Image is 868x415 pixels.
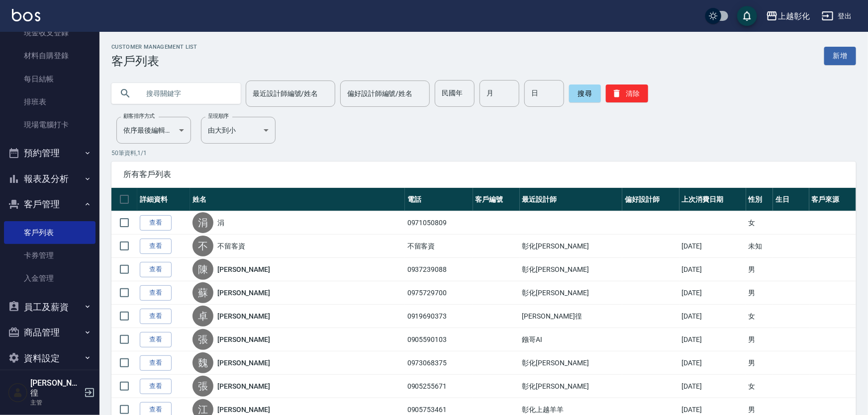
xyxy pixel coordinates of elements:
[30,378,81,398] h5: [PERSON_NAME]徨
[140,332,172,347] a: 查看
[111,44,197,50] h2: Customer Management List
[762,6,814,26] button: 上越彰化
[193,306,213,327] div: 卓
[746,235,773,258] td: 未知
[405,258,473,281] td: 0937239088
[679,351,746,375] td: [DATE]
[193,259,213,280] div: 陳
[217,334,270,344] a: [PERSON_NAME]
[746,375,773,398] td: 女
[140,262,172,277] a: 查看
[746,258,773,281] td: 男
[746,351,773,375] td: 男
[4,140,96,166] button: 預約管理
[140,379,172,394] a: 查看
[405,281,473,305] td: 0975729700
[208,112,229,120] label: 呈現順序
[679,305,746,328] td: [DATE]
[140,355,172,371] a: 查看
[746,305,773,328] td: 女
[217,381,270,391] a: [PERSON_NAME]
[405,328,473,351] td: 0905590103
[4,221,96,244] a: 客戶列表
[30,398,81,407] p: 主管
[4,244,96,267] a: 卡券管理
[473,188,520,211] th: 客戶編號
[679,328,746,351] td: [DATE]
[140,239,172,254] a: 查看
[201,117,276,144] div: 由大到小
[679,188,746,211] th: 上次消費日期
[116,117,191,144] div: 依序最後編輯時間
[217,358,270,368] a: [PERSON_NAME]
[405,235,473,258] td: 不留客資
[679,375,746,398] td: [DATE]
[217,311,270,321] a: [PERSON_NAME]
[217,241,245,251] a: 不留客資
[622,188,679,211] th: 偏好設計師
[405,351,473,375] td: 0973068375
[520,375,623,398] td: 彰化[PERSON_NAME]
[193,376,213,397] div: 張
[818,7,856,25] button: 登出
[193,352,213,373] div: 魏
[4,267,96,290] a: 入金管理
[4,44,96,67] a: 材料自購登錄
[217,264,270,274] a: [PERSON_NAME]
[4,294,96,320] button: 員工及薪資
[606,84,648,102] button: 清除
[140,285,172,301] a: 查看
[140,309,172,324] a: 查看
[746,211,773,235] td: 女
[217,405,270,415] a: [PERSON_NAME]
[12,9,40,21] img: Logo
[4,166,96,192] button: 報表及分析
[111,149,856,158] p: 50 筆資料, 1 / 1
[737,6,757,26] button: save
[520,351,623,375] td: 彰化[PERSON_NAME]
[8,383,28,403] img: Person
[193,282,213,303] div: 蘇
[405,305,473,328] td: 0919690373
[520,328,623,351] td: 鏹哥AI
[217,288,270,298] a: [PERSON_NAME]
[4,113,96,136] a: 現場電腦打卡
[809,188,856,211] th: 客戶來源
[520,258,623,281] td: 彰化[PERSON_NAME]
[520,305,623,328] td: [PERSON_NAME]徨
[746,281,773,305] td: 男
[4,21,96,44] a: 現金收支登錄
[520,281,623,305] td: 彰化[PERSON_NAME]
[111,54,197,68] h3: 客戶列表
[520,235,623,258] td: 彰化[PERSON_NAME]
[217,218,224,228] a: 涓
[679,235,746,258] td: [DATE]
[824,47,856,65] a: 新增
[4,345,96,371] button: 資料設定
[193,212,213,233] div: 涓
[569,84,601,102] button: 搜尋
[778,10,810,22] div: 上越彰化
[4,90,96,113] a: 排班表
[679,281,746,305] td: [DATE]
[773,188,809,211] th: 生日
[405,375,473,398] td: 0905255671
[405,211,473,235] td: 0971050809
[193,329,213,350] div: 張
[746,328,773,351] td: 男
[123,169,844,179] span: 所有客戶列表
[140,215,172,231] a: 查看
[746,188,773,211] th: 性別
[4,320,96,345] button: 商品管理
[405,188,473,211] th: 電話
[190,188,405,211] th: 姓名
[137,188,190,211] th: 詳細資料
[679,258,746,281] td: [DATE]
[4,191,96,217] button: 客戶管理
[193,236,213,256] div: 不
[139,80,233,107] input: 搜尋關鍵字
[123,112,155,120] label: 顧客排序方式
[520,188,623,211] th: 最近設計師
[4,68,96,90] a: 每日結帳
